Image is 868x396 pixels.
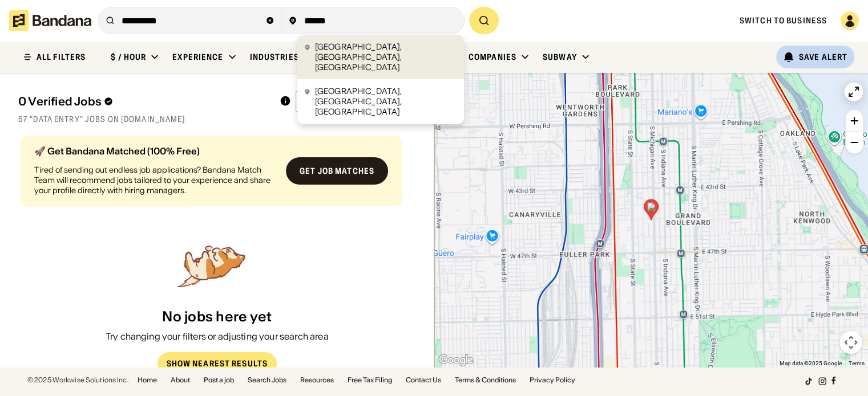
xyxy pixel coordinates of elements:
[839,331,862,354] button: Map camera controls
[530,377,575,383] a: Privacy Policy
[138,377,157,383] a: Home
[172,52,223,62] div: Experience
[248,377,286,383] a: Search Jobs
[37,53,86,61] div: ALL FILTERS
[780,360,842,366] span: Map data ©2025 Google
[849,360,865,366] a: Terms (opens in new tab)
[799,52,847,62] div: Save Alert
[437,353,475,368] img: Google
[543,52,577,62] div: Subway
[348,377,392,383] a: Free Tax Filing
[18,131,415,240] div: grid
[18,95,271,108] div: 0 Verified Jobs
[34,146,277,156] div: 🚀 Get Bandana Matched (100% Free)
[162,309,272,325] div: No jobs here yet
[9,10,91,31] img: Bandana logotype
[469,52,516,62] div: Companies
[204,377,234,383] a: Post a job
[171,377,190,383] a: About
[250,52,299,62] div: Industries
[315,86,457,117] div: [GEOGRAPHIC_DATA], [GEOGRAPHIC_DATA], [GEOGRAPHIC_DATA]
[740,15,827,26] a: Switch to Business
[167,360,268,368] div: Show Nearest Results
[300,167,374,175] div: Get job matches
[34,165,277,196] div: Tired of sending out endless job applications? Bandana Match Team will recommend jobs tailored to...
[455,377,516,383] a: Terms & Conditions
[18,114,416,124] div: 67 "Data Entry" jobs on [DOMAIN_NAME]
[27,377,128,383] div: © 2025 Workwise Solutions Inc.
[111,52,146,62] div: $ / hour
[300,377,334,383] a: Resources
[406,377,441,383] a: Contact Us
[315,42,457,73] div: [GEOGRAPHIC_DATA], [GEOGRAPHIC_DATA], [GEOGRAPHIC_DATA]
[106,330,329,342] div: Try changing your filters or adjusting your search area
[437,353,475,368] a: Open this area in Google Maps (opens a new window)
